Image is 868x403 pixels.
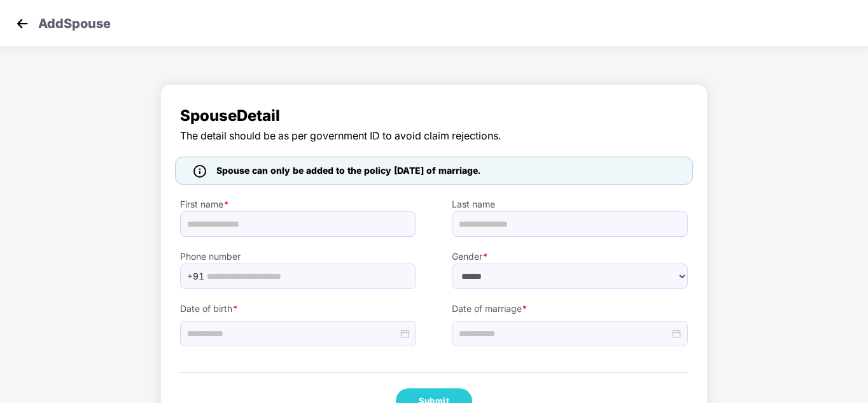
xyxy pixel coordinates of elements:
img: svg+xml;base64,PHN2ZyB4bWxucz0iaHR0cDovL3d3dy53My5vcmcvMjAwMC9zdmciIHdpZHRoPSIzMCIgaGVpZ2h0PSIzMC... [13,14,32,33]
label: Date of marriage [452,302,688,316]
label: Gender [452,250,688,264]
label: Last name [452,197,688,211]
p: Add Spouse [38,14,111,29]
span: Spouse can only be added to the policy [DATE] of marriage. [216,164,480,178]
label: Date of birth [180,302,416,316]
span: The detail should be as per government ID to avoid claim rejections. [180,128,688,144]
label: Phone number [180,250,416,264]
label: First name [180,197,416,211]
span: Spouse Detail [180,104,688,128]
img: icon [193,165,206,178]
span: +91 [187,267,204,286]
